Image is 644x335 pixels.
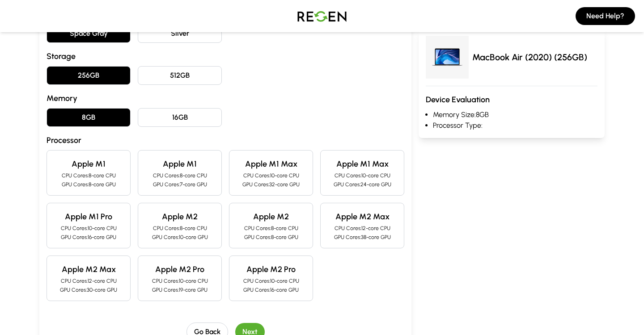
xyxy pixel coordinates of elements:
[237,234,305,241] p: GPU Cores: 8-core GPU
[237,225,305,232] p: CPU Cores: 8-core CPU
[47,134,404,147] h3: Processor
[237,277,305,285] p: CPU Cores: 10-core CPU
[145,172,214,179] p: CPU Cores: 8-core CPU
[145,210,214,223] h4: Apple M2
[426,93,597,106] h3: Device Evaluation
[328,172,397,179] p: CPU Cores: 10-core CPU
[433,109,597,120] li: Memory Size: 8GB
[237,286,305,293] p: GPU Cores: 16-core GPU
[576,7,635,25] button: Need Help?
[145,181,214,188] p: GPU Cores: 7-core GPU
[54,158,123,170] h4: Apple M1
[47,92,404,105] h3: Memory
[54,172,123,179] p: CPU Cores: 8-core CPU
[328,225,397,232] p: CPU Cores: 12-core CPU
[47,108,131,127] button: 8GB
[47,24,131,43] button: Space Gray
[145,286,214,293] p: GPU Cores: 19-core GPU
[145,277,214,285] p: CPU Cores: 10-core CPU
[54,277,123,285] p: CPU Cores: 12-core CPU
[291,4,353,29] img: Logo
[237,181,305,188] p: GPU Cores: 32-core GPU
[237,158,305,170] h4: Apple M1 Max
[145,225,214,232] p: CPU Cores: 8-core CPU
[54,210,123,223] h4: Apple M1 Pro
[145,234,214,241] p: GPU Cores: 10-core GPU
[54,234,123,241] p: GPU Cores: 16-core GPU
[138,24,222,43] button: Silver
[237,172,305,179] p: CPU Cores: 10-core CPU
[138,108,222,127] button: 16GB
[237,263,305,276] h4: Apple M2 Pro
[328,181,397,188] p: GPU Cores: 24-core GPU
[138,66,222,85] button: 512GB
[328,210,397,223] h4: Apple M2 Max
[54,263,123,276] h4: Apple M2 Max
[54,181,123,188] p: GPU Cores: 8-core GPU
[426,36,469,79] img: MacBook Air (2020)
[328,234,397,241] p: GPU Cores: 38-core GPU
[472,51,587,63] p: MacBook Air (2020) (256GB)
[328,158,397,170] h4: Apple M1 Max
[145,263,214,276] h4: Apple M2 Pro
[237,210,305,223] h4: Apple M2
[47,50,404,63] h3: Storage
[433,120,597,131] li: Processor Type:
[145,158,214,170] h4: Apple M1
[54,286,123,293] p: GPU Cores: 30-core GPU
[54,225,123,232] p: CPU Cores: 10-core CPU
[47,66,131,85] button: 256GB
